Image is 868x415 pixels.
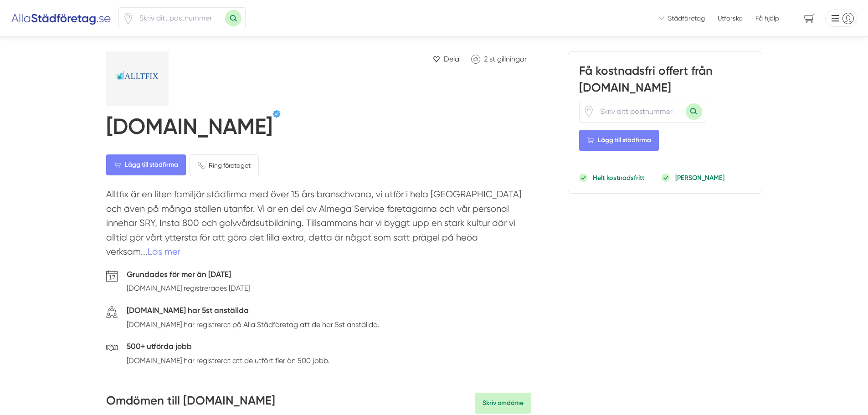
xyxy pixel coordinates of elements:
[148,246,180,257] a: Läs mer
[429,51,463,67] a: Dela
[11,11,111,26] img: Alla Städföretag
[686,103,702,120] button: Sök med postnummer
[127,319,380,330] p: [DOMAIN_NAME] har registrerat på Alla Städföretag att de har 5st anställda.
[444,53,459,65] span: Dela
[134,8,225,29] input: Skriv ditt postnummer
[106,393,275,414] h3: Omdömen till [DOMAIN_NAME]
[475,393,531,414] a: Skriv omdöme
[127,304,380,319] h5: [DOMAIN_NAME] har 5st anställda
[579,130,659,151] : Lägg till städfirma
[190,154,259,176] a: Ring företaget
[127,340,329,355] h5: 500+ utförda jobb
[583,106,595,117] svg: Pin / Karta
[593,173,644,182] p: Helt kostnadsfritt
[797,10,822,26] span: navigation-cart
[209,160,251,170] span: Ring företaget
[583,106,595,117] span: Klicka för att använda din position.
[106,51,206,106] img: Logotyp Alltfix.se
[106,154,186,175] : Lägg till städfirma
[123,13,134,24] svg: Pin / Karta
[123,13,134,24] span: Klicka för att använda din position.
[225,10,241,26] button: Sök med postnummer
[127,282,250,294] p: [DOMAIN_NAME] registrerades [DATE]
[467,51,531,67] a: Klicka för att gilla Alltfix.se
[127,268,250,283] h5: Grundades för mer än [DATE]
[595,101,686,122] input: Skriv ditt postnummer
[106,113,272,143] h1: [DOMAIN_NAME]
[489,55,527,63] span: st gillningar
[718,14,743,23] a: Utforska
[755,14,779,23] span: Få hjälp
[484,55,488,63] span: 2
[272,110,281,118] span: Verifierat av Lukas Hjelm
[127,355,329,366] p: [DOMAIN_NAME] har registrerat att de utfört fler än 500 jobb.
[668,14,705,23] span: Städföretag
[675,173,724,182] p: [PERSON_NAME]
[106,187,531,264] p: Alltfix är en liten familjär städfirma med över 15 års branschvana, vi utför i hela [GEOGRAPHIC_D...
[579,63,751,100] h3: Få kostnadsfri offert från [DOMAIN_NAME]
